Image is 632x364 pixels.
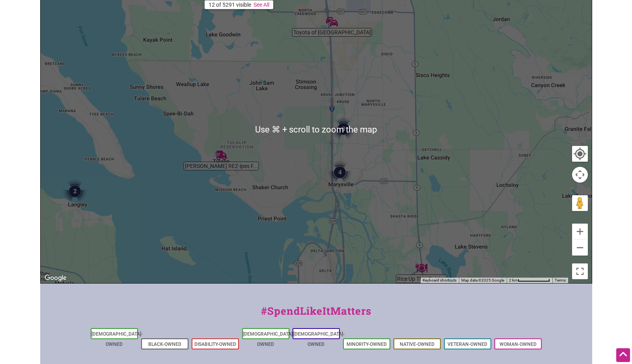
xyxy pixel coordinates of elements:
[555,278,566,282] a: Terms (opens in new tab)
[572,146,588,162] button: Your Location
[293,331,345,347] a: [DEMOGRAPHIC_DATA]-Owned
[572,167,588,183] button: Map camera controls
[43,273,69,283] a: Open this area in Google Maps (opens a new window)
[326,16,338,28] div: Toyota of Marysville
[507,278,552,283] button: Map Scale: 2 km per 78 pixels
[43,273,69,283] img: Google
[347,342,387,347] a: Minority-Owned
[63,179,87,203] div: 2
[571,263,589,280] button: Toggle fullscreen view
[509,278,518,282] span: 2 km
[572,240,588,256] button: Zoom out
[500,342,537,347] a: Woman-Owned
[423,278,457,283] button: Keyboard shortcuts
[194,342,236,347] a: Disability-Owned
[243,331,294,347] a: [DEMOGRAPHIC_DATA]-Owned
[91,331,143,347] a: [DEMOGRAPHIC_DATA]-Owned
[461,278,504,282] span: Map data ©2025 Google
[148,342,181,347] a: Black-Owned
[447,342,487,347] a: Veteran-Owned
[254,2,269,8] a: See All
[572,195,588,211] button: Drag Pegman onto the map to open Street View
[328,161,352,184] div: 4
[416,262,427,274] div: Rice Up Thai Cuisine
[209,2,251,8] div: 12 of 5291 visible
[332,117,355,141] div: 3
[616,348,630,362] div: Scroll Back to Top
[400,342,434,347] a: Native-Owned
[572,224,588,239] button: Zoom in
[40,303,592,327] div: #SpendLikeItMatters
[215,149,227,161] div: Ryan's REZ-ipes Food Truck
